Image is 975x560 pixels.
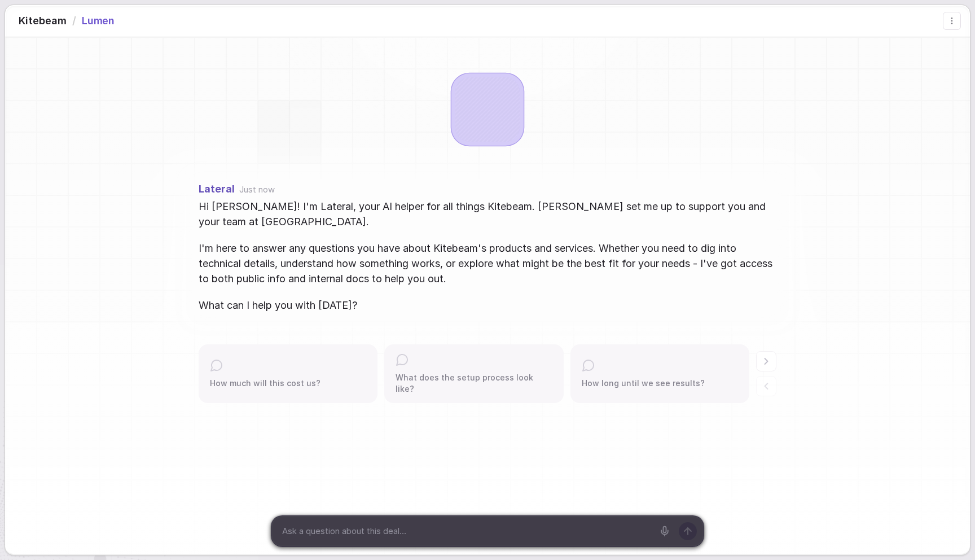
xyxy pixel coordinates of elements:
[82,14,115,28] span: Lumen
[384,344,563,403] button: What does the setup process look like?
[199,184,235,194] span: Lateral
[199,240,776,286] span: I'm here to answer any questions you have about Kitebeam's products and services. Whether you nee...
[756,351,776,371] button: Next prompts
[396,372,552,395] span: What does the setup process look like?
[19,14,67,28] span: Kitebeam
[199,297,776,313] span: What can I help you with [DATE]?
[72,14,76,28] span: /
[582,378,705,389] span: How long until we see results?
[756,376,776,396] button: Previous prompts
[239,185,275,194] span: Just now
[199,344,377,403] button: How much will this cost us?
[210,378,320,389] span: How much will this cost us?
[570,344,749,403] button: How long until we see results?
[199,199,776,229] span: Hi [PERSON_NAME]! I'm Lateral, your AI helper for all things Kitebeam. [PERSON_NAME] set me up to...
